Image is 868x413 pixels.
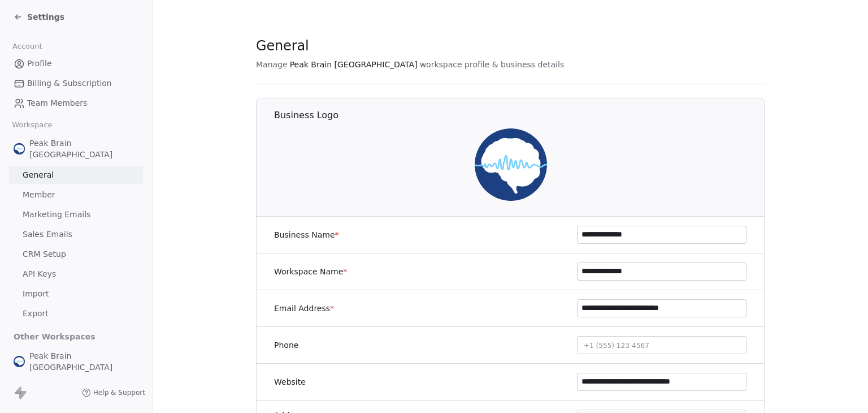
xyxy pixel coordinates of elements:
[475,128,547,201] img: Peak%20Brain%20Logo.png
[577,336,747,354] button: +1 (555) 123-4567
[9,245,143,264] a: CRM Setup
[23,209,90,221] span: Marketing Emails
[256,37,309,54] span: General
[14,143,25,154] img: Peak%20Brain%20Logo.png
[14,11,64,23] a: Settings
[420,59,565,70] span: workspace profile & business details
[9,54,143,73] a: Profile
[23,248,66,260] span: CRM Setup
[274,339,298,351] label: Phone
[9,304,143,323] a: Export
[584,342,649,350] span: +1 (555) 123-4567
[274,303,334,314] label: Email Address
[23,308,49,320] span: Export
[23,288,49,300] span: Import
[29,350,138,373] span: Peak Brain [GEOGRAPHIC_DATA]
[9,285,143,303] a: Import
[27,97,87,109] span: Team Members
[23,268,56,280] span: API Keys
[9,74,143,93] a: Billing & Subscription
[9,265,143,283] a: API Keys
[27,78,112,89] span: Billing & Subscription
[29,137,138,160] span: Peak Brain [GEOGRAPHIC_DATA]
[27,11,64,23] span: Settings
[9,166,143,184] a: General
[27,58,52,70] span: Profile
[23,229,72,240] span: Sales Emails
[274,229,339,240] label: Business Name
[9,186,143,204] a: Member
[9,328,100,346] span: Other Workspaces
[7,117,57,134] span: Workspace
[14,356,25,367] img: peakbrain_logo.jpg
[274,376,306,388] label: Website
[274,266,347,277] label: Workspace Name
[93,388,145,397] span: Help & Support
[9,94,143,113] a: Team Members
[274,109,765,122] h1: Business Logo
[7,38,47,55] span: Account
[290,59,418,70] span: Peak Brain [GEOGRAPHIC_DATA]
[23,169,54,181] span: General
[9,225,143,244] a: Sales Emails
[256,59,288,70] span: Manage
[23,189,55,201] span: Member
[9,205,143,224] a: Marketing Emails
[82,388,145,397] a: Help & Support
